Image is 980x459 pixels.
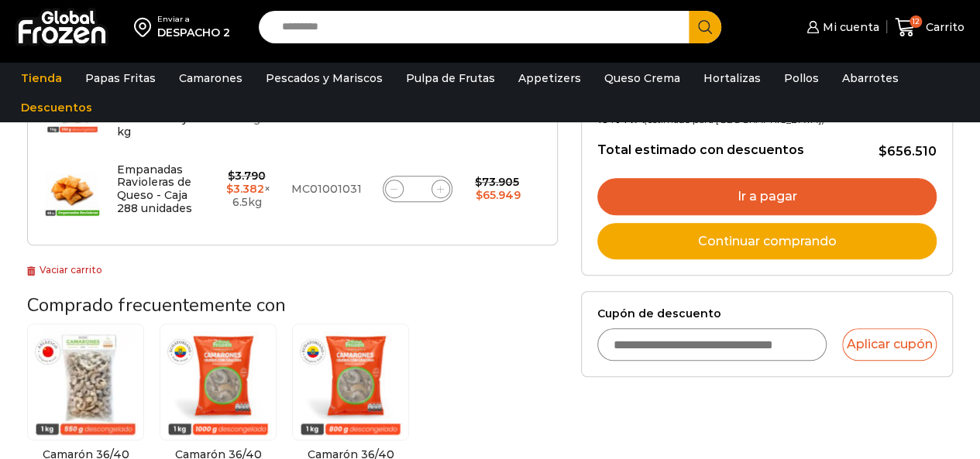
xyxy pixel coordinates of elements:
span: 12 [910,15,922,28]
span: $ [476,188,483,202]
bdi: 65.949 [476,188,521,202]
a: Ir a pagar [597,178,937,215]
a: Mi cuenta [803,12,879,43]
a: Pulpa de Frutas [398,63,503,93]
span: $ [228,169,235,183]
bdi: 3.790 [228,169,266,183]
a: Vaciar carrito [27,264,102,276]
a: 12 Carrito [895,9,965,46]
span: $ [226,182,233,196]
a: Camarones [171,63,250,93]
span: $ [475,175,482,189]
td: MC01001031 [278,149,375,229]
a: Pescados y Mariscos [258,63,390,93]
span: Mi cuenta [819,19,879,35]
bdi: 73.905 [475,175,519,189]
button: Aplicar cupón [842,328,937,361]
a: Appetizers [511,63,589,93]
img: address-field-icon.svg [134,14,157,40]
a: Queso Crema [597,63,688,93]
a: Abarrotes [834,63,906,93]
th: Total estimado con descuentos [597,130,860,159]
div: DESPACHO 2 [157,25,230,40]
a: Papas Fritas [77,63,163,93]
label: Cupón de descuento [597,307,937,320]
span: Comprado frecuentemente con [27,293,286,317]
button: Search button [689,11,721,43]
input: Product quantity [407,178,428,200]
bdi: 3.382 [226,182,264,196]
span: Carrito [922,19,965,35]
a: Descuentos [13,93,100,122]
div: Enviar a [157,14,230,25]
a: Empanadas Ravioleras de Queso - Caja 288 unidades [117,163,192,215]
span: $ [879,144,887,159]
a: Pollos [776,63,827,93]
a: Continuar comprando [597,223,937,260]
a: Hortalizas [696,63,769,93]
td: × 6.5kg [215,149,278,229]
bdi: 656.510 [879,144,937,159]
a: Tienda [13,63,70,93]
